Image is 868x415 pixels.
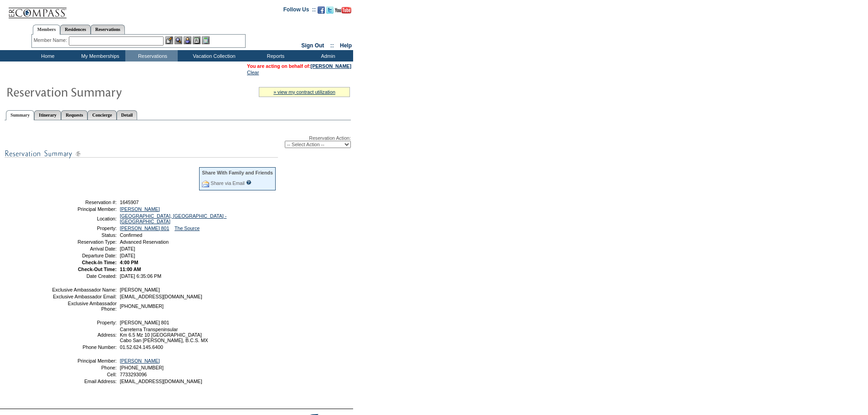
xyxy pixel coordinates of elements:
img: subTtlResSummary.gif [5,148,278,159]
a: Subscribe to our YouTube Channel [335,9,351,15]
td: Reservations [125,50,178,61]
td: Property: [51,225,117,231]
td: Phone Number: [51,344,117,350]
span: 11:00 AM [120,266,141,272]
img: b_calculator.gif [202,36,210,44]
img: Impersonate [184,36,191,44]
img: Subscribe to our YouTube Channel [335,7,351,14]
a: [PERSON_NAME] [311,63,351,69]
img: b_edit.gif [165,36,173,44]
a: Residences [60,25,91,34]
input: What is this? [246,180,252,185]
span: 01.52.624.145.6400 [120,344,163,350]
span: :: [330,42,334,49]
a: Requests [61,110,87,120]
td: Reports [248,50,301,61]
a: Become our fan on Facebook [318,9,325,15]
img: Follow us on Twitter [326,6,334,14]
div: Member Name: [34,36,69,44]
span: Carreterra Transpeninsular Km 6.5 Mz 10 [GEOGRAPHIC_DATA] Cabo San [PERSON_NAME], B.C.S. MX [120,327,208,343]
span: Confirmed [120,232,142,238]
a: Sign Out [301,42,324,49]
a: Concierge [87,110,116,120]
a: Members [33,25,61,35]
img: Become our fan on Facebook [318,6,325,14]
td: Exclusive Ambassador Name: [51,287,117,292]
a: [GEOGRAPHIC_DATA], [GEOGRAPHIC_DATA] - [GEOGRAPHIC_DATA] [120,213,226,224]
td: Status: [51,232,117,238]
span: 7733293096 [120,372,147,377]
span: 4:00 PM [120,260,138,265]
span: 1645907 [120,200,139,205]
td: Reservation #: [51,200,117,205]
td: Email Address: [51,379,117,384]
a: Clear [247,70,259,75]
td: Phone: [51,365,117,370]
td: Follow Us :: [283,5,316,16]
td: Address: [51,327,117,343]
span: [EMAIL_ADDRESS][DOMAIN_NAME] [120,379,202,384]
a: [PERSON_NAME] [120,206,160,212]
img: View [175,36,182,44]
img: Reservations [193,36,200,44]
span: [PHONE_NUMBER] [120,365,164,370]
td: Departure Date: [51,253,117,258]
td: Home [21,50,73,61]
td: Principal Member: [51,358,117,364]
td: Vacation Collection [178,50,248,61]
a: Itinerary [34,110,61,120]
a: Follow us on Twitter [326,9,334,15]
strong: Check-In Time: [82,260,117,265]
td: Property: [51,320,117,325]
td: Principal Member: [51,206,117,212]
td: Date Created: [51,273,117,279]
span: You are acting on behalf of: [247,63,351,69]
a: » view my contract utilization [273,89,335,95]
td: My Memberships [73,50,125,61]
span: [DATE] [120,246,135,251]
span: Advanced Reservation [120,239,169,245]
div: Reservation Action: [5,135,351,148]
a: Detail [117,110,138,120]
span: [DATE] 6:35:06 PM [120,273,161,279]
a: Help [340,42,352,49]
td: Location: [51,213,117,224]
td: Arrival Date: [51,246,117,251]
td: Exclusive Ambassador Email: [51,294,117,299]
strong: Check-Out Time: [78,266,117,272]
span: [EMAIL_ADDRESS][DOMAIN_NAME] [120,294,202,299]
span: [PERSON_NAME] 801 [120,320,169,325]
a: Share via Email [211,180,245,186]
a: [PERSON_NAME] [120,358,160,364]
a: Summary [6,110,34,120]
td: Admin [301,50,353,61]
td: Exclusive Ambassador Phone: [51,301,117,312]
span: [PERSON_NAME] [120,287,160,292]
a: Reservations [91,25,125,34]
img: Reservaton Summary [6,82,188,101]
td: Reservation Type: [51,239,117,245]
a: [PERSON_NAME] 801 [120,225,169,231]
span: [DATE] [120,253,135,258]
div: Share With Family and Friends [202,170,273,175]
span: [PHONE_NUMBER] [120,303,164,309]
td: Cell: [51,372,117,377]
a: The Source [175,225,200,231]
